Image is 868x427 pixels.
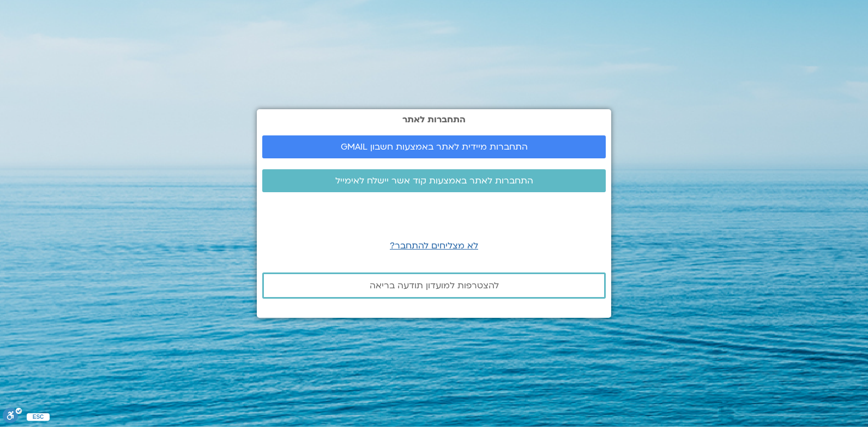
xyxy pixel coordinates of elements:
h2: התחברות לאתר [262,115,606,124]
span: התחברות לאתר באמצעות קוד אשר יישלח לאימייל [335,176,533,186]
span: להצטרפות למועדון תודעה בריאה [370,281,499,290]
a: התחברות לאתר באמצעות קוד אשר יישלח לאימייל [262,169,606,192]
a: התחברות מיידית לאתר באמצעות חשבון GMAIL [262,135,606,158]
a: להצטרפות למועדון תודעה בריאה [262,272,606,299]
a: לא מצליחים להתחבר? [390,240,478,252]
span: התחברות מיידית לאתר באמצעות חשבון GMAIL [341,142,528,152]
